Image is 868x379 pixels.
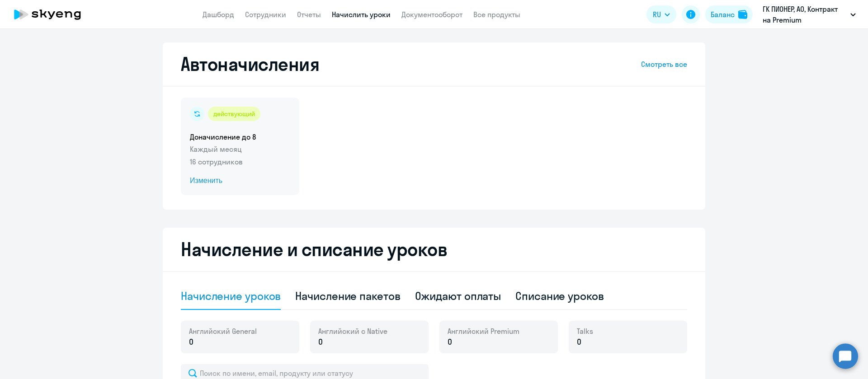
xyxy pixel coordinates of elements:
[245,10,286,19] a: Сотрудники
[181,239,687,260] h2: Начисление и списание уроков
[208,107,260,121] div: действующий
[189,326,257,336] span: Английский General
[181,289,281,303] div: Начисление уроков
[711,9,735,20] div: Баланс
[577,326,593,336] span: Talks
[448,336,452,348] span: 0
[758,4,860,25] button: ГК ПИОНЕР, АО, Контракт на Premium
[190,132,290,142] h5: Доначисление до 8
[415,289,501,303] div: Ожидают оплаты
[448,326,519,336] span: Английский Premium
[297,10,321,19] a: Отчеты
[318,336,323,348] span: 0
[190,144,290,154] p: Каждый месяц
[295,289,400,303] div: Начисление пакетов
[515,289,604,303] div: Списание уроков
[401,10,462,19] a: Документооборот
[181,53,319,75] h2: Автоначисления
[190,175,290,186] span: Изменить
[653,9,661,20] span: RU
[189,336,193,348] span: 0
[203,10,234,19] a: Дашборд
[190,156,290,167] p: 16 сотрудников
[705,5,753,23] button: Балансbalance
[318,326,387,336] span: Английский с Native
[332,10,391,19] a: Начислить уроки
[577,336,581,348] span: 0
[738,10,747,19] img: balance
[473,10,520,19] a: Все продукты
[646,5,676,23] button: RU
[641,59,687,70] a: Смотреть все
[763,4,847,25] p: ГК ПИОНЕР, АО, Контракт на Premium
